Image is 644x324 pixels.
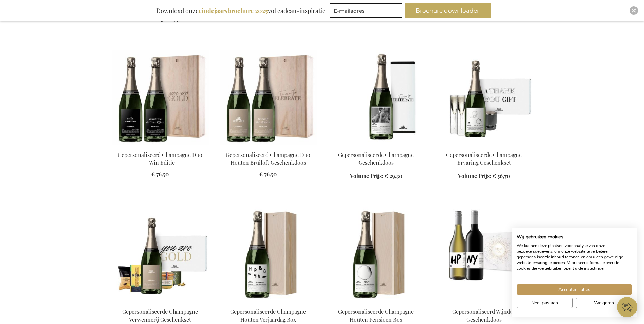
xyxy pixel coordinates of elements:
span: Volume Prijs: [350,172,383,179]
span: Nee, pas aan [531,299,558,306]
img: Gepersonaliseerd Champagne Duo Houten Bruiloft Geschenkdoos [220,50,317,145]
img: Gepersonaliseerde Champagne Geschenkdoos [328,50,425,145]
a: Gepersonaliseerde Champagne Houten Pensioen Box [328,300,425,306]
button: Pas cookie voorkeuren aan [517,298,573,308]
img: Gepersonaliseerde Champagne Houten Verjaardag Box [220,207,317,302]
img: Close [632,8,636,13]
a: Gepersonaliseerd Wijnduo Geschenkdoos [452,308,516,323]
a: Volume Prijs: € 29,30 [350,172,402,180]
span: Accepteer alles [558,286,590,293]
a: Personalised Wine Duo Gift Box [436,300,533,306]
a: Gepersonaliseerde Champagne Houten Verjaardag Box [220,300,317,306]
input: E-mailadres [330,3,402,18]
p: We kunnen deze plaatsen voor analyse van onze bezoekersgegevens, om onze website te verbeteren, g... [517,243,632,271]
span: € 56,70 [493,172,510,179]
span: € 29,30 [385,172,402,179]
span: Volume Prijs: [458,172,491,179]
div: Download onze vol cadeau-inspiratie [153,3,328,18]
button: Alle cookies weigeren [576,298,632,308]
a: Gepersonaliseerde Champagne Houten Pensioen Box [338,308,414,323]
a: Gepersonaliseerde Champagne Verwennerij Geschenkset [112,300,209,306]
button: Accepteer alle cookies [517,284,632,295]
h2: Wij gebruiken cookies [517,234,632,240]
div: Close [630,6,638,15]
a: Gepersonaliseerde Champagne Verwennerij Geschenkset [122,308,198,323]
span: € 76,50 [259,170,277,178]
a: Gepersonaliseerde Champagne Ervaring Geschenkset [436,143,533,149]
img: Personalised Wine Duo Gift Box [436,207,533,302]
a: Gepersonaliseerde Champagne Geschenkdoos [328,143,425,149]
a: Gepersonaliseerd Champagne Duo - Win Editie [112,143,209,149]
span: € 76,50 [151,170,169,178]
iframe: belco-activator-frame [617,297,637,317]
b: eindejaarsbrochure 2025 [199,6,268,15]
a: Gepersonaliseerde Champagne Ervaring Geschenkset [446,151,522,166]
button: Brochure downloaden [405,3,491,18]
a: Gepersonaliseerd Champagne Duo Houten Bruiloft Geschenkdoos [220,143,317,149]
img: Gepersonaliseerd Champagne Duo - Win Editie [112,50,209,145]
img: Gepersonaliseerde Champagne Ervaring Geschenkset [436,50,533,145]
span: Weigeren [594,299,614,306]
a: Gepersonaliseerd Champagne Duo - Win Editie [118,151,202,166]
a: Gepersonaliseerde Champagne Houten Verjaardag Box [230,308,306,323]
img: Gepersonaliseerde Champagne Houten Pensioen Box [328,207,425,302]
a: Gepersonaliseerde Champagne Geschenkdoos [338,151,414,166]
form: marketing offers and promotions [330,3,404,20]
a: Gepersonaliseerd Champagne Duo Houten Bruiloft Geschenkdoos [226,151,310,166]
a: Volume Prijs: € 56,70 [458,172,510,180]
img: Gepersonaliseerde Champagne Verwennerij Geschenkset [112,207,209,302]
